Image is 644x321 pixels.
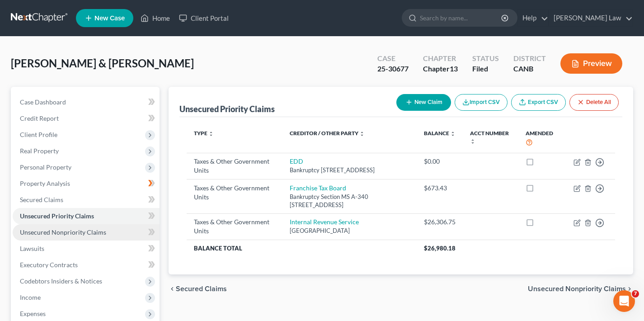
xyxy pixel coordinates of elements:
[424,130,456,137] a: Balance unfold_more
[20,179,70,187] span: Property Analysis
[424,157,456,166] div: $0.00
[569,94,619,111] button: Delete All
[13,224,160,241] a: Unsecured Nonpriority Claims
[20,196,63,203] span: Secured Claims
[290,193,409,209] div: Bankruptcy Section MS A-340 [STREET_ADDRESS]
[424,184,456,193] div: $673.43
[513,64,546,74] div: CANB
[20,98,66,106] span: Case Dashboard
[20,245,44,252] span: Lawsuits
[511,94,566,111] a: Export CSV
[290,166,409,175] div: Bankruptcy [STREET_ADDRESS]
[632,290,639,297] span: 7
[528,285,626,293] span: Unsecured Nonpriority Claims
[13,175,160,192] a: Property Analysis
[20,228,106,236] span: Unsecured Nonpriority Claims
[549,10,633,26] a: [PERSON_NAME] Law
[424,245,456,252] span: $26,980.18
[560,53,622,74] button: Preview
[13,110,160,127] a: Credit Report
[194,217,275,236] div: Taxes & Other Government Units
[377,53,409,64] div: Case
[423,53,458,64] div: Chapter
[136,10,174,26] a: Home
[13,208,160,224] a: Unsecured Priority Claims
[290,157,303,165] a: EDD
[455,94,508,111] button: Import CSV
[450,64,458,73] span: 13
[20,277,102,285] span: Codebtors Insiders & Notices
[359,131,365,137] i: unfold_more
[94,15,125,22] span: New Case
[20,163,71,171] span: Personal Property
[13,241,160,257] a: Lawsuits
[377,64,409,74] div: 25-30677
[470,139,475,144] i: unfold_more
[20,261,78,269] span: Executory Contracts
[20,293,41,301] span: Income
[396,94,451,111] button: New Claim
[194,130,214,137] a: Type unfold_more
[290,227,409,235] div: [GEOGRAPHIC_DATA]
[423,64,458,74] div: Chapter
[13,94,160,110] a: Case Dashboard
[20,114,59,122] span: Credit Report
[290,130,365,137] a: Creditor / Other Party unfold_more
[13,257,160,273] a: Executory Contracts
[20,212,94,220] span: Unsecured Priority Claims
[424,217,456,227] div: $26,306.75
[179,104,275,114] div: Unsecured Priority Claims
[13,192,160,208] a: Secured Claims
[174,10,233,26] a: Client Portal
[420,9,503,26] input: Search by name...
[290,184,346,192] a: Franchise Tax Board
[290,218,359,226] a: Internal Revenue Service
[518,10,548,26] a: Help
[450,131,456,137] i: unfold_more
[472,53,499,64] div: Status
[613,290,635,312] iframe: Intercom live chat
[169,285,227,293] button: chevron_left Secured Claims
[208,131,214,137] i: unfold_more
[528,285,633,293] button: Unsecured Nonpriority Claims chevron_right
[194,184,275,202] div: Taxes & Other Government Units
[176,285,227,293] span: Secured Claims
[518,124,566,153] th: Amended
[187,240,417,256] th: Balance Total
[20,147,59,155] span: Real Property
[513,53,546,64] div: District
[470,130,509,144] a: Acct Number unfold_more
[20,310,46,317] span: Expenses
[20,131,57,138] span: Client Profile
[169,285,176,293] i: chevron_left
[11,57,194,70] span: [PERSON_NAME] & [PERSON_NAME]
[194,157,275,175] div: Taxes & Other Government Units
[472,64,499,74] div: Filed
[626,285,633,293] i: chevron_right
